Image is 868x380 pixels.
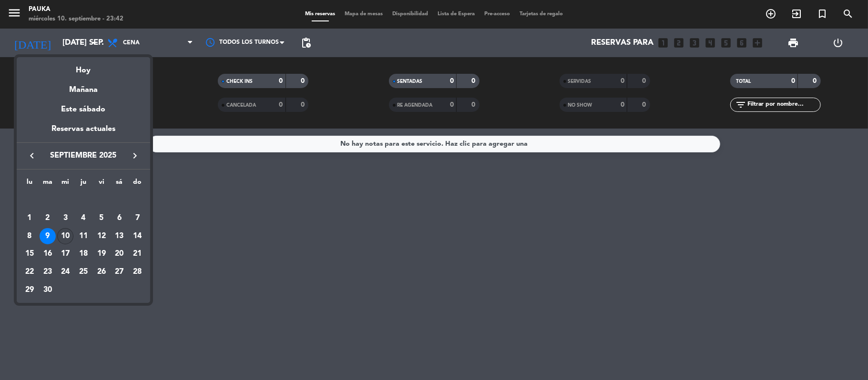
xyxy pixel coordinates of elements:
[40,228,56,244] div: 9
[39,281,57,299] td: 30 de septiembre de 2025
[17,96,150,123] div: Este sábado
[129,228,145,244] div: 14
[93,228,110,244] div: 12
[21,246,38,262] div: 15
[17,77,150,96] div: Mañana
[21,264,38,280] div: 22
[20,191,146,209] td: SEP.
[111,209,129,227] td: 6 de septiembre de 2025
[128,177,146,191] th: domingo
[56,245,74,263] td: 17 de septiembre de 2025
[111,177,129,191] th: sábado
[92,245,111,263] td: 19 de septiembre de 2025
[20,245,39,263] td: 15 de septiembre de 2025
[57,210,73,226] div: 3
[75,246,92,262] div: 18
[40,282,56,298] div: 30
[20,281,39,299] td: 29 de septiembre de 2025
[126,150,143,162] button: keyboard_arrow_right
[21,282,38,298] div: 29
[92,177,111,191] th: viernes
[20,177,39,191] th: lunes
[92,227,111,245] td: 12 de septiembre de 2025
[57,228,73,244] div: 10
[74,209,92,227] td: 4 de septiembre de 2025
[93,210,110,226] div: 5
[111,210,127,226] div: 6
[75,264,92,280] div: 25
[57,246,73,262] div: 17
[74,227,92,245] td: 11 de septiembre de 2025
[26,150,38,161] i: keyboard_arrow_left
[56,227,74,245] td: 10 de septiembre de 2025
[111,227,129,245] td: 13 de septiembre de 2025
[111,264,127,280] div: 27
[39,245,57,263] td: 16 de septiembre de 2025
[129,150,141,161] i: keyboard_arrow_right
[74,263,92,281] td: 25 de septiembre de 2025
[111,263,129,281] td: 27 de septiembre de 2025
[129,210,145,226] div: 7
[111,228,127,244] div: 13
[129,246,145,262] div: 21
[93,264,110,280] div: 26
[39,177,57,191] th: martes
[20,227,39,245] td: 8 de septiembre de 2025
[93,246,110,262] div: 19
[92,209,111,227] td: 5 de septiembre de 2025
[39,209,57,227] td: 2 de septiembre de 2025
[111,246,127,262] div: 20
[128,263,146,281] td: 28 de septiembre de 2025
[56,177,74,191] th: miércoles
[39,263,57,281] td: 23 de septiembre de 2025
[41,150,126,162] span: septiembre 2025
[92,263,111,281] td: 26 de septiembre de 2025
[128,227,146,245] td: 14 de septiembre de 2025
[39,227,57,245] td: 9 de septiembre de 2025
[57,264,73,280] div: 24
[21,210,38,226] div: 1
[40,246,56,262] div: 16
[17,123,150,142] div: Reservas actuales
[129,264,145,280] div: 28
[40,264,56,280] div: 23
[75,210,92,226] div: 4
[74,177,92,191] th: jueves
[40,210,56,226] div: 2
[75,228,92,244] div: 11
[111,245,129,263] td: 20 de septiembre de 2025
[20,209,39,227] td: 1 de septiembre de 2025
[23,150,41,162] button: keyboard_arrow_left
[21,228,38,244] div: 8
[56,209,74,227] td: 3 de septiembre de 2025
[74,245,92,263] td: 18 de septiembre de 2025
[128,209,146,227] td: 7 de septiembre de 2025
[17,57,150,77] div: Hoy
[20,263,39,281] td: 22 de septiembre de 2025
[128,245,146,263] td: 21 de septiembre de 2025
[56,263,74,281] td: 24 de septiembre de 2025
